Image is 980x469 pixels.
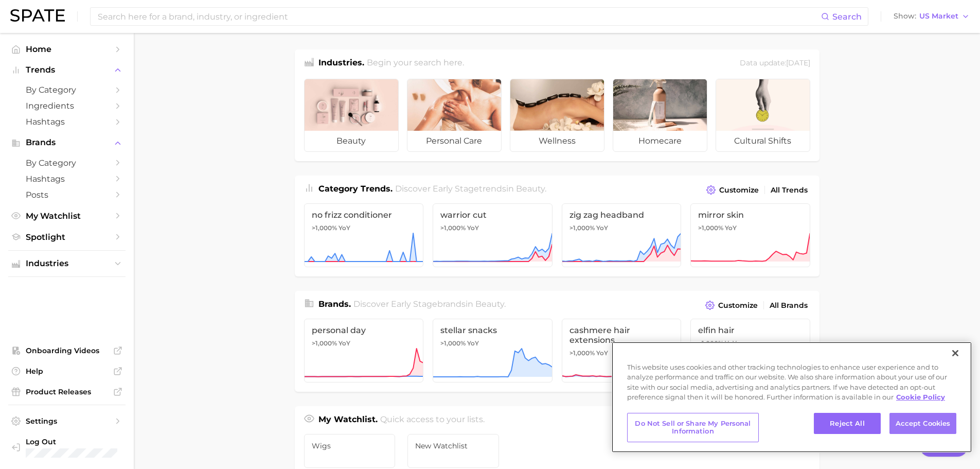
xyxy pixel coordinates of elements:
span: stellar snacks [440,325,545,335]
a: Help [8,363,126,379]
span: >1,000% [440,224,466,232]
span: Log Out [26,437,150,446]
div: Privacy [612,342,972,453]
a: All Brands [767,299,810,312]
a: no frizz conditioner>1,000% YoY [304,203,424,267]
span: beauty [516,184,545,194]
div: Cookie banner [612,342,972,453]
button: Do Not Sell or Share My Personal Information, Opens the preference center dialog [627,413,759,442]
a: personal care [407,79,502,152]
span: YoY [596,349,608,357]
h1: My Watchlist. [318,413,378,428]
a: Settings [8,413,126,429]
h2: Quick access to your lists. [380,413,485,428]
a: Posts [8,187,126,203]
span: Discover Early Stage brands in . [353,299,506,309]
a: Home [8,41,126,57]
span: personal day [312,325,416,335]
img: SPATE [10,9,65,22]
span: All Brands [770,301,808,310]
a: personal day>1,000% YoY [304,319,424,383]
button: Brands [8,135,126,150]
span: YoY [338,224,350,232]
span: zig zag headband [569,210,674,220]
div: This website uses cookies and other tracking technologies to enhance user experience and to analy... [612,362,972,408]
a: by Category [8,82,126,98]
button: Customize [704,183,761,197]
span: Search [832,12,862,22]
a: New Watchlist [407,434,499,468]
span: Onboarding Videos [26,346,108,355]
a: More information about your privacy, opens in a new tab [896,393,945,401]
span: Trends [26,65,108,75]
span: Customize [718,301,758,310]
span: Brands . [318,299,351,309]
span: beauty [475,299,504,309]
span: YoY [338,339,350,348]
span: >1,000% [698,224,723,232]
span: Customize [719,186,759,195]
span: Show [894,13,916,19]
span: New Watchlist [415,442,491,450]
span: >1,000% [698,339,723,347]
a: warrior cut>1,000% YoY [433,203,553,267]
span: Ingredients [26,101,108,111]
a: cashmere hair extensions>1,000% YoY [562,319,682,383]
a: homecare [613,79,707,152]
span: Product Releases [26,387,108,396]
span: Hashtags [26,117,108,127]
span: wigs [312,442,388,450]
span: US Market [919,13,958,19]
a: wigs [304,434,396,468]
span: elfin hair [698,325,803,335]
span: by Category [26,158,108,168]
span: warrior cut [440,210,545,220]
button: Reject All [814,413,881,435]
span: >1,000% [569,349,595,357]
span: beauty [305,131,398,151]
span: >1,000% [312,339,337,347]
a: Product Releases [8,384,126,399]
span: Category Trends . [318,184,393,194]
button: ShowUS Market [891,10,972,23]
a: Spotlight [8,229,126,245]
a: Hashtags [8,171,126,187]
a: Log out. Currently logged in with e-mail sughanda.singh@prohairlabs.com. [8,434,126,461]
a: stellar snacks>1,000% YoY [433,319,553,383]
span: YoY [467,224,479,232]
span: cultural shifts [716,131,810,151]
span: Hashtags [26,174,108,184]
h2: Begin your search here. [367,57,464,71]
button: Trends [8,62,126,78]
a: All Trends [768,183,810,197]
span: by Category [26,85,108,95]
span: >1,000% [312,224,337,232]
a: beauty [304,79,399,152]
span: All Trends [771,186,808,195]
span: Discover Early Stage trends in . [395,184,546,194]
span: YoY [725,224,737,232]
a: cultural shifts [716,79,810,152]
span: Posts [26,190,108,200]
span: My Watchlist [26,211,108,221]
span: Settings [26,416,108,426]
h1: Industries. [318,57,364,71]
span: mirror skin [698,210,803,220]
a: mirror skin>1,000% YoY [690,203,810,267]
span: >1,000% [440,339,466,347]
a: My Watchlist [8,208,126,224]
span: YoY [596,224,608,232]
button: Customize [703,298,760,312]
div: Data update: [DATE] [740,57,810,71]
span: cashmere hair extensions [569,325,674,345]
a: Ingredients [8,98,126,114]
button: Accept Cookies [889,413,956,435]
span: homecare [613,131,707,151]
a: Hashtags [8,114,126,130]
span: Industries [26,259,108,268]
button: Industries [8,256,126,271]
span: >1,000% [569,224,595,232]
span: Brands [26,138,108,147]
span: wellness [510,131,604,151]
span: YoY [725,339,737,348]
